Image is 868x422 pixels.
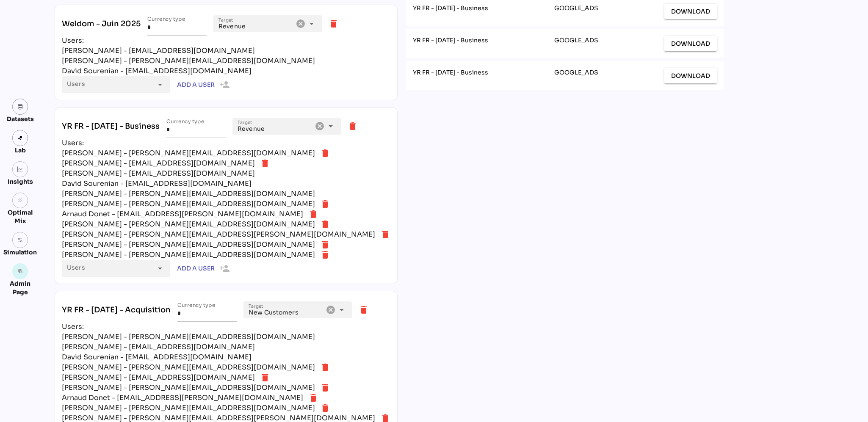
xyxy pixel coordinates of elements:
div: [PERSON_NAME] - [PERSON_NAME][EMAIL_ADDRESS][DOMAIN_NAME] [62,219,315,229]
div: [PERSON_NAME] - [EMAIL_ADDRESS][DOMAIN_NAME] [62,158,255,168]
div: [PERSON_NAME] - [PERSON_NAME][EMAIL_ADDRESS][DOMAIN_NAME] [62,250,315,260]
button: Download [664,36,717,51]
div: Admin Page [3,279,37,296]
i: arrow_drop_down [326,121,336,131]
img: data.svg [17,104,23,110]
span: Revenue [238,125,265,132]
i: delete [308,393,318,403]
div: YR FR - [DATE] - Acquisition [62,305,171,315]
div: David Sourenian - [EMAIL_ADDRESS][DOMAIN_NAME] [62,66,252,76]
div: [PERSON_NAME] - [PERSON_NAME][EMAIL_ADDRESS][DOMAIN_NAME] [62,56,315,66]
span: Revenue [218,22,246,30]
i: arrow_drop_down [155,80,165,90]
i: arrow_drop_down [155,263,165,273]
i: delete [308,209,318,219]
div: YR FR - [DATE] - Business [413,68,488,83]
div: [PERSON_NAME] - [PERSON_NAME][EMAIL_ADDRESS][DOMAIN_NAME] [62,403,315,413]
div: Arnaud Donet - [EMAIL_ADDRESS][PERSON_NAME][DOMAIN_NAME] [62,393,303,403]
i: delete [320,199,330,209]
div: [PERSON_NAME] - [EMAIL_ADDRESS][DOMAIN_NAME] [62,372,255,383]
div: David Sourenian - [EMAIL_ADDRESS][DOMAIN_NAME] [62,352,252,362]
div: Optimal Mix [3,208,37,225]
img: lab.svg [17,135,23,141]
i: delete [380,229,390,240]
div: Datasets [7,115,34,123]
div: [PERSON_NAME] - [PERSON_NAME][EMAIL_ADDRESS][PERSON_NAME][DOMAIN_NAME] [62,229,375,240]
i: delete [320,148,330,158]
div: Simulation [3,248,37,257]
div: [PERSON_NAME] - [PERSON_NAME][EMAIL_ADDRESS][DOMAIN_NAME] [62,148,315,158]
i: person_add [215,263,230,273]
div: [PERSON_NAME] - [EMAIL_ADDRESS][DOMAIN_NAME] [62,168,255,179]
span: New Customers [249,309,299,316]
i: delete [359,305,369,315]
div: David Sourenian - [EMAIL_ADDRESS][DOMAIN_NAME] [62,179,252,189]
div: [PERSON_NAME] - [PERSON_NAME][EMAIL_ADDRESS][DOMAIN_NAME] [62,240,315,250]
input: Currency type [147,12,207,36]
div: YR FR - [DATE] - Business [62,121,160,131]
button: Download [664,4,717,19]
i: Clear [326,305,336,315]
i: delete [329,19,339,29]
div: YR FR - [DATE] - Business [413,36,488,51]
div: [PERSON_NAME] - [PERSON_NAME][EMAIL_ADDRESS][DOMAIN_NAME] [62,332,315,342]
div: [PERSON_NAME] - [PERSON_NAME][EMAIL_ADDRESS][DOMAIN_NAME] [62,189,315,199]
div: [PERSON_NAME] - [PERSON_NAME][EMAIL_ADDRESS][DOMAIN_NAME] [62,362,315,372]
div: Users: [62,138,390,148]
i: arrow_drop_down [307,19,317,29]
i: delete [320,403,330,413]
div: Users: [62,36,390,46]
i: delete [320,250,330,260]
span: Add a user [177,80,215,90]
button: Download [664,68,717,83]
i: delete [320,383,330,393]
div: GOOGLE_ADS [554,36,598,51]
i: delete [348,121,358,131]
div: Arnaud Donet - [EMAIL_ADDRESS][PERSON_NAME][DOMAIN_NAME] [62,209,303,219]
i: delete [320,362,330,372]
div: GOOGLE_ADS [554,4,598,19]
i: delete [320,219,330,229]
div: Users: [62,322,390,332]
i: delete [260,372,270,383]
div: [PERSON_NAME] - [EMAIL_ADDRESS][DOMAIN_NAME] [62,46,255,56]
div: [PERSON_NAME] - [PERSON_NAME][EMAIL_ADDRESS][DOMAIN_NAME] [62,199,315,209]
i: delete [260,158,270,168]
span: Download [671,71,710,81]
div: [PERSON_NAME] - [EMAIL_ADDRESS][DOMAIN_NAME] [62,342,255,352]
span: Download [671,39,710,49]
button: Add a user [175,76,232,93]
i: person_add [215,80,230,90]
i: delete [320,240,330,250]
i: Clear [296,19,306,29]
span: Add a user [177,263,215,273]
div: GOOGLE_ADS [554,68,598,83]
i: grain [17,198,23,204]
img: graph.svg [17,166,23,172]
span: Download [671,6,710,17]
div: Weldom - Juin 2025 [62,19,141,29]
i: admin_panel_settings [17,268,23,274]
button: Add a user [175,260,232,277]
input: Currency type [177,298,237,322]
div: Insights [8,177,33,186]
i: arrow_drop_down [337,305,347,315]
i: Clear [315,121,325,131]
div: YR FR - [DATE] - Business [413,4,488,19]
div: Lab [11,146,30,154]
img: settings.svg [17,237,23,243]
div: [PERSON_NAME] - [PERSON_NAME][EMAIL_ADDRESS][DOMAIN_NAME] [62,383,315,393]
input: Currency type [166,114,226,138]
